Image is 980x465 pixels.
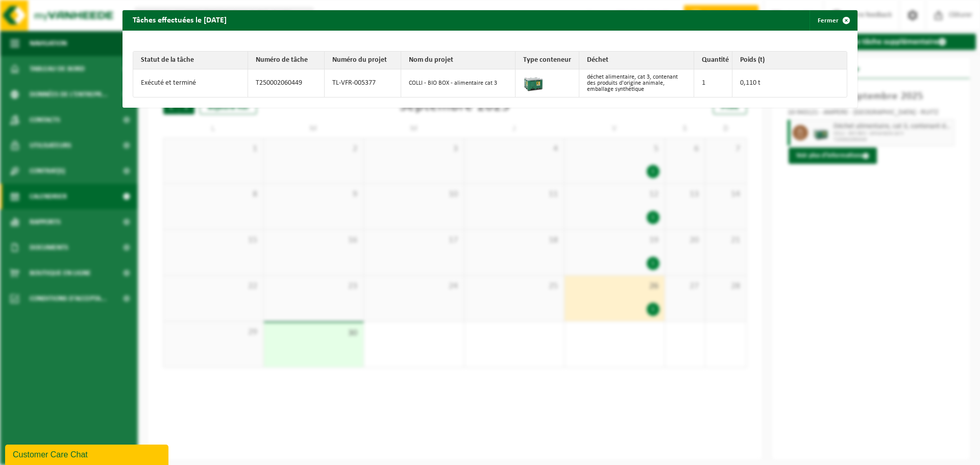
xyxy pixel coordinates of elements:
[325,52,401,69] th: Numéro du projet
[579,52,694,69] th: Déchet
[732,52,847,69] th: Poids (t)
[122,10,237,30] h2: Tâches effectuées le [DATE]
[248,69,325,97] td: T250002060449
[579,69,694,97] td: déchet alimentaire, cat 3, contenant des produits d'origine animale, emballage synthétique
[516,52,579,69] th: Type conteneur
[248,52,325,69] th: Numéro de tâche
[325,69,401,97] td: TL-VFR-005377
[694,52,732,69] th: Quantité
[133,52,248,69] th: Statut de la tâche
[133,69,248,97] td: Exécuté et terminé
[694,69,732,97] td: 1
[732,69,847,97] td: 0,110 t
[523,72,544,92] img: PB-LB-0680-HPE-GN-01
[5,443,170,465] iframe: chat widget
[401,69,516,97] td: COLLI - BIO BOX - alimentaire cat 3
[401,52,516,69] th: Nom du projet
[810,10,856,31] button: Fermer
